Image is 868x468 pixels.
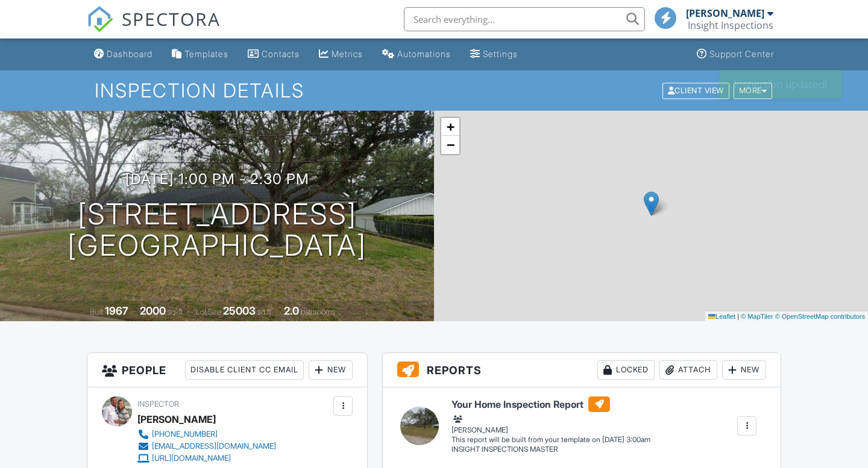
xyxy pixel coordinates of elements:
[483,49,518,59] div: Settings
[737,313,739,320] span: |
[184,49,228,59] div: Templates
[152,442,276,451] div: [EMAIL_ADDRESS][DOMAIN_NAME]
[243,43,304,66] a: Contacts
[87,16,221,42] a: SPECTORA
[90,307,103,316] span: Built
[140,304,166,317] div: 2000
[661,85,732,94] a: Client View
[465,43,523,66] a: Settings
[301,307,335,316] span: bathrooms
[451,413,650,435] div: [PERSON_NAME]
[137,399,179,408] span: Inspector
[152,454,231,463] div: [URL][DOMAIN_NAME]
[404,7,645,31] input: Search everything...
[137,452,276,464] a: [URL][DOMAIN_NAME]
[719,70,842,99] div: Inspection updated!
[447,137,454,152] span: −
[122,6,221,31] span: SPECTORA
[451,396,650,412] h6: Your Home Inspection Report
[167,43,233,66] a: Templates
[168,307,184,316] span: sq. ft.
[196,307,221,316] span: Lot Size
[152,430,218,439] div: [PHONE_NUMBER]
[722,360,766,380] div: New
[644,191,659,216] img: Marker
[137,440,276,452] a: [EMAIL_ADDRESS][DOMAIN_NAME]
[89,43,157,66] a: Dashboard
[125,171,309,187] h3: [DATE] 1:00 pm - 2:30 pm
[447,119,454,134] span: +
[734,82,773,99] div: More
[284,304,299,317] div: 2.0
[597,360,655,380] div: Locked
[185,360,304,380] div: Disable Client CC Email
[686,7,764,19] div: [PERSON_NAME]
[87,6,113,32] img: The Best Home Inspection Software - Spectora
[68,199,366,262] h1: [STREET_ADDRESS] [GEOGRAPHIC_DATA]
[659,360,717,380] div: Attach
[708,313,735,320] a: Leaflet
[662,82,729,99] div: Client View
[309,360,353,380] div: New
[775,313,865,320] a: © OpenStreetMap contributors
[451,435,650,445] div: This report will be built from your template on [DATE] 3:00am
[741,313,773,320] a: © MapTiler
[332,49,363,59] div: Metrics
[137,410,216,428] div: [PERSON_NAME]
[314,43,368,66] a: Metrics
[383,353,781,387] h3: Reports
[441,136,459,154] a: Zoom out
[105,304,128,317] div: 1967
[87,353,367,387] h3: People
[137,428,276,440] a: [PHONE_NUMBER]
[257,307,272,316] span: sq.ft.
[709,49,774,59] div: Support Center
[107,49,153,59] div: Dashboard
[377,43,456,66] a: Automations (Basic)
[397,49,451,59] div: Automations
[262,49,300,59] div: Contacts
[441,118,459,136] a: Zoom in
[692,43,779,66] a: Support Center
[688,19,773,31] div: Insight Inspections
[95,80,773,101] h1: Inspection Details
[223,304,256,317] div: 25003
[451,445,650,455] div: INSIGHT INSPECTIONS MASTER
